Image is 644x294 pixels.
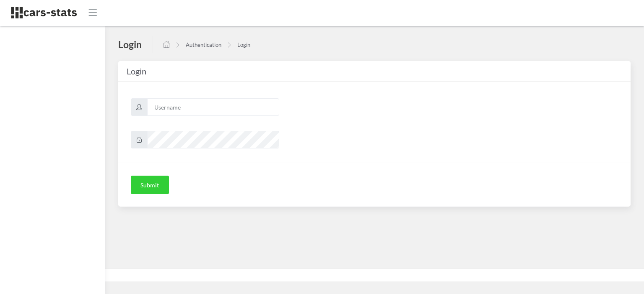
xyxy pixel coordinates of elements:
[237,41,250,48] a: Login
[186,41,221,48] a: Authentication
[127,66,146,76] span: Login
[147,98,279,116] input: Username
[118,38,142,51] h4: Login
[10,6,78,19] img: navbar brand
[131,176,169,194] button: Submit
